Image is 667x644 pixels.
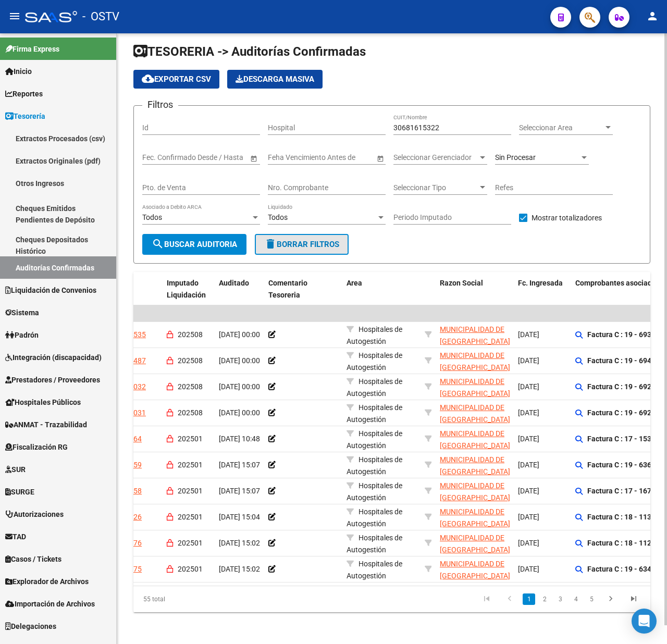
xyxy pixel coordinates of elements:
a: go to first page [477,593,497,605]
div: 8876 [125,537,142,549]
div: - 30681615322 [440,402,510,424]
span: Tesorería [5,110,45,122]
span: MUNICIPALIDAD DE [GEOGRAPHIC_DATA] ARGENTINAS [440,325,510,357]
div: 8926 [125,511,142,523]
span: 202501 [178,513,203,521]
span: Descarga Masiva [236,75,314,84]
span: Fiscalización RG [5,441,68,453]
span: [DATE] [518,539,539,547]
span: MUNICIPALIDAD DE [GEOGRAPHIC_DATA] ARGENTINAS [440,481,510,514]
span: 202508 [178,382,203,391]
input: Fecha fin [189,153,240,162]
span: Buscar Auditoria [152,240,237,249]
span: Hospitales de Autogestión [347,481,402,502]
button: Borrar Filtros [255,234,349,255]
div: 9059 [125,459,142,471]
span: Integración (discapacidad) [5,352,102,363]
strong: Factura C : 19 - 69347 [587,331,660,339]
span: Importación de Archivos [5,598,95,610]
span: [DATE] [518,565,539,573]
span: Comentario Tesoreria [268,279,307,299]
div: - 30681615322 [440,454,510,476]
span: Todos [268,213,288,221]
span: [DATE] [518,382,539,391]
span: 202501 [178,461,203,469]
span: Todos [142,213,162,221]
span: Delegaciones [5,621,56,632]
li: page 5 [584,590,599,608]
a: 4 [570,593,582,605]
span: Exportar CSV [142,75,211,84]
span: MUNICIPALIDAD DE [GEOGRAPHIC_DATA] ARGENTINAS [440,429,510,462]
span: Hospitales Públicos [5,397,81,408]
div: 13032 [125,381,146,393]
span: MUNICIPALIDAD DE [GEOGRAPHIC_DATA] ARGENTINAS [440,403,510,436]
div: - 30681615322 [440,324,510,345]
span: - OSTV [82,5,119,28]
span: [DATE] [518,356,539,365]
span: MUNICIPALIDAD DE [GEOGRAPHIC_DATA] ARGENTINAS [440,534,510,566]
span: Comprobantes asociados [575,279,660,287]
span: Hospitales de Autogestión [347,560,402,580]
span: Sistema [5,307,39,318]
datatable-header-cell: Comentario Tesoreria [264,272,342,306]
span: [DATE] [518,435,539,443]
span: 202501 [178,487,203,495]
span: SURGE [5,486,34,498]
span: TESORERIA -> Auditorías Confirmadas [133,44,366,59]
span: Hospitales de Autogestión [347,325,402,345]
span: Razon Social [440,279,483,287]
li: page 2 [537,590,552,608]
span: [DATE] 00:00 [219,330,260,339]
span: [DATE] [518,487,539,495]
app-download-masive: Descarga masiva de comprobantes (adjuntos) [227,70,323,89]
li: page 3 [552,590,568,608]
span: Padrón [5,329,39,341]
mat-icon: delete [264,238,277,250]
span: Hospitales de Autogestión [347,351,402,371]
strong: Factura C : 19 - 69403 [587,357,660,365]
div: - 30681615322 [440,428,510,450]
a: go to next page [601,593,621,605]
span: Borrar Filtros [264,240,339,249]
span: 202508 [178,330,203,339]
button: Open calendar [375,153,386,164]
span: [DATE] 15:04 [219,513,260,521]
span: [DATE] [518,330,539,339]
span: Sin Procesar [495,153,536,162]
div: - 30681615322 [440,558,510,580]
span: TAD [5,531,26,542]
a: go to previous page [500,593,520,605]
a: 5 [585,593,598,605]
mat-icon: search [152,238,164,250]
datatable-header-cell: Fc. Ingresada [514,272,571,306]
div: Open Intercom Messenger [632,609,657,634]
span: Hospitales de Autogestión [347,377,402,398]
span: [DATE] [518,513,539,521]
span: Seleccionar Gerenciador [393,153,478,162]
span: Hospitales de Autogestión [347,429,402,450]
div: 8875 [125,563,142,575]
span: Imputado Liquidación [167,279,206,299]
span: Auditado [219,279,249,287]
span: Hospitales de Autogestión [347,455,402,476]
span: Hospitales de Autogestión [347,403,402,424]
strong: Factura C : 19 - 63641 [587,461,660,469]
span: Seleccionar Tipo [393,183,478,192]
span: MUNICIPALIDAD DE [GEOGRAPHIC_DATA] ARGENTINAS [440,560,510,592]
li: page 1 [521,590,537,608]
span: Prestadores / Proveedores [5,374,100,386]
span: Explorador de Archivos [5,576,89,587]
datatable-header-cell: ID [121,272,163,306]
strong: Factura C : 18 - 11299 [587,539,660,548]
span: Firma Express [5,43,59,55]
button: Descarga Masiva [227,70,323,89]
span: [DATE] [518,461,539,469]
div: 55 total [133,586,235,612]
div: 9058 [125,485,142,497]
span: Fc. Ingresada [518,279,563,287]
span: MUNICIPALIDAD DE [GEOGRAPHIC_DATA] ARGENTINAS [440,455,510,488]
span: Seleccionar Area [519,123,603,132]
button: Open calendar [248,153,259,164]
div: 13535 [125,329,146,341]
